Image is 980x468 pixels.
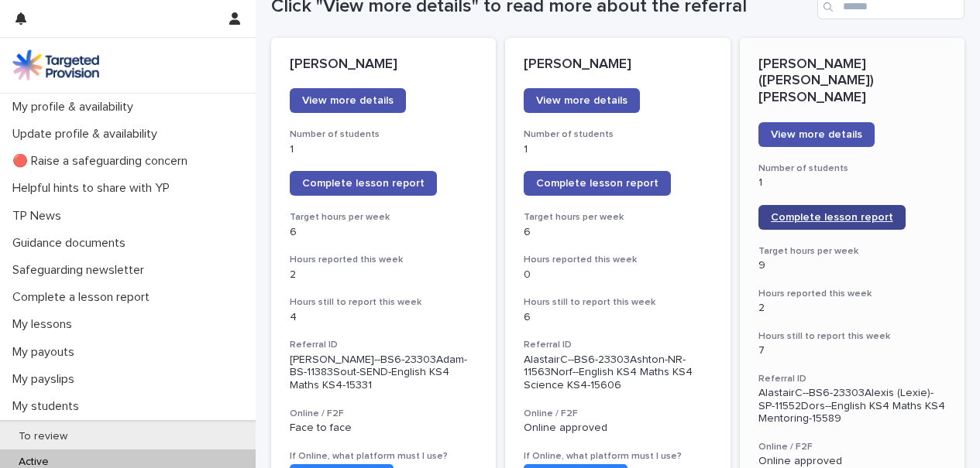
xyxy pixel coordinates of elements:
h3: If Online, what platform must I use? [524,450,711,463]
span: Complete lesson report [302,178,425,189]
h3: Target hours per week [758,245,946,258]
span: Complete lesson report [771,212,893,223]
p: 🔴 Raise a safeguarding concern [6,154,200,169]
p: My lessons [6,317,84,332]
h3: Number of students [524,128,711,141]
p: 6 [524,311,711,324]
h3: Referral ID [524,339,711,351]
span: View more details [536,95,628,106]
a: View more details [524,88,640,113]
p: 4 [290,311,477,324]
span: Complete lesson report [536,178,658,189]
p: AlastairC--BS6-23303Ashton-NR-11563Norf--English KS4 Maths KS4 Science KS4-15606 [524,354,711,392]
a: Complete lesson report [524,171,671,196]
h3: Target hours per week [524,211,711,224]
p: [PERSON_NAME]--BS6-23303Adam-BS-11383Sout-SEND-English KS4 Maths KS4-15331 [290,354,477,392]
p: AlastairC--BS6-23303Alexis (Lexie)-SP-11552Dors--English KS4 Maths KS4 Mentoring-15589 [758,387,946,425]
a: Complete lesson report [758,205,906,230]
p: [PERSON_NAME] [524,56,711,73]
p: My profile & availability [6,100,146,114]
h3: Hours still to report this week [290,296,477,309]
h3: Hours still to report this week [524,296,711,309]
h3: Hours reported this week [758,288,946,300]
span: View more details [302,95,394,106]
h3: Target hours per week [290,211,477,224]
h3: Hours reported this week [524,254,711,266]
p: Online approved [758,455,946,468]
p: 6 [524,226,711,239]
h3: Number of students [290,128,477,141]
a: View more details [758,122,875,147]
p: 6 [290,226,477,239]
p: TP News [6,209,74,224]
p: My payslips [6,372,87,387]
p: [PERSON_NAME] [290,56,477,73]
p: Guidance documents [6,236,138,251]
p: Face to face [290,422,477,435]
h3: Online / F2F [290,408,477,420]
p: Complete a lesson report [6,290,162,305]
img: M5nRWzHhSzIhMunXDL62 [12,50,99,80]
p: 1 [290,143,477,156]
p: Online approved [524,422,711,435]
p: My students [6,399,91,414]
p: 0 [524,268,711,282]
h3: Referral ID [290,339,477,351]
p: 1 [758,176,946,190]
h3: Hours reported this week [290,254,477,266]
p: 2 [290,268,477,282]
p: My payouts [6,345,87,360]
h3: Hours still to report this week [758,330,946,343]
h3: Referral ID [758,373,946,385]
h3: Number of students [758,162,946,175]
p: 9 [758,259,946,272]
p: 1 [524,143,711,156]
p: 2 [758,302,946,315]
h3: If Online, what platform must I use? [290,450,477,463]
p: Helpful hints to share with YP [6,181,182,196]
h3: Online / F2F [524,408,711,420]
p: To review [6,430,80,443]
p: [PERSON_NAME] ([PERSON_NAME]) [PERSON_NAME] [758,56,946,107]
p: Safeguarding newsletter [6,263,156,278]
span: View more details [771,129,862,140]
h3: Online / F2F [758,441,946,453]
a: View more details [290,88,406,113]
a: Complete lesson report [290,171,437,196]
p: Update profile & availability [6,127,170,142]
p: 7 [758,344,946,357]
